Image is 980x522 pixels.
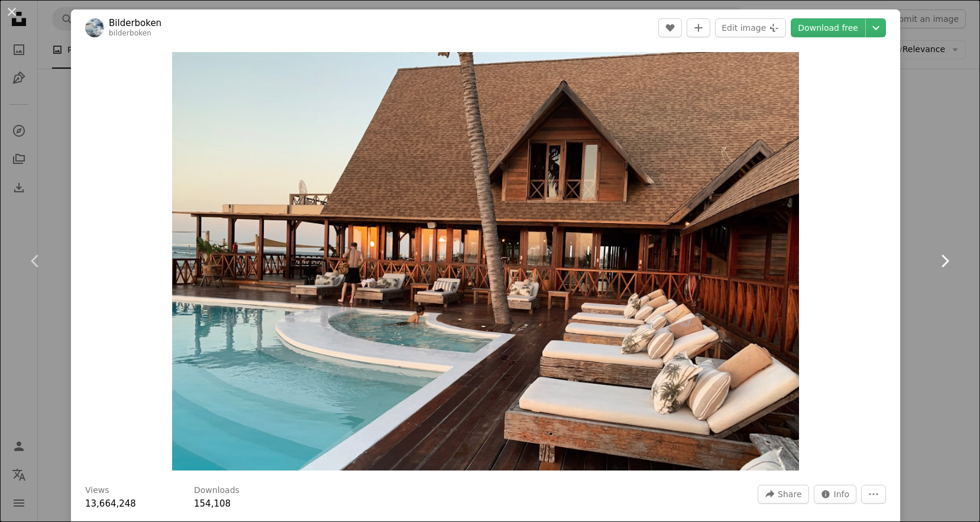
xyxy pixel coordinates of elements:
img: person in swimming pool during daytime [172,52,800,471]
span: Info [834,485,850,503]
button: Add to Collection [687,18,710,37]
h3: Views [85,485,109,497]
button: Edit image [715,18,786,37]
button: Zoom in on this image [172,52,800,471]
a: Bilderboken [109,17,161,29]
span: 154,108 [194,498,231,509]
button: Stats about this image [814,485,857,504]
a: Download free [791,18,865,37]
button: Choose download size [866,18,886,37]
a: bilderboken [109,29,151,37]
a: Next [909,204,980,318]
h3: Downloads [194,485,240,497]
button: Like [658,18,682,37]
span: 13,664,248 [85,498,136,509]
button: More Actions [861,485,886,504]
img: Go to Bilderboken's profile [85,18,104,37]
span: Share [778,485,801,503]
button: Share this image [758,485,808,504]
